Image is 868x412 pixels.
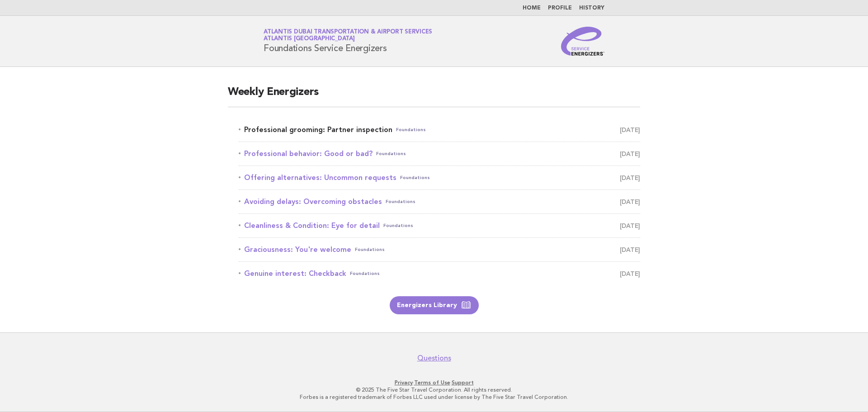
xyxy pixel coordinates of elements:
[620,147,640,160] span: [DATE]
[228,85,640,107] h2: Weekly Energizers
[264,29,432,42] a: Atlantis Dubai Transportation & Airport ServicesAtlantis [GEOGRAPHIC_DATA]
[414,379,450,386] a: Terms of Use
[386,195,415,208] span: Foundations
[239,171,640,184] a: Offering alternatives: Uncommon requestsFoundations [DATE]
[548,5,572,11] a: Profile
[395,379,413,386] a: Privacy
[417,354,451,363] a: Questions
[620,171,640,184] span: [DATE]
[523,5,541,11] a: Home
[157,393,711,401] p: Forbes is a registered trademark of Forbes LLC used under license by The Five Star Travel Corpora...
[452,379,474,386] a: Support
[157,379,711,386] p: · ·
[620,267,640,280] span: [DATE]
[620,243,640,256] span: [DATE]
[383,219,413,232] span: Foundations
[396,123,426,136] span: Foundations
[239,195,640,208] a: Avoiding delays: Overcoming obstaclesFoundations [DATE]
[620,123,640,136] span: [DATE]
[620,195,640,208] span: [DATE]
[239,243,640,256] a: Graciousness: You're welcomeFoundations [DATE]
[239,123,640,136] a: Professional grooming: Partner inspectionFoundations [DATE]
[400,171,430,184] span: Foundations
[264,36,355,42] span: Atlantis [GEOGRAPHIC_DATA]
[239,219,640,232] a: Cleanliness & Condition: Eye for detailFoundations [DATE]
[390,296,479,314] a: Energizers Library
[239,147,640,160] a: Professional behavior: Good or bad?Foundations [DATE]
[355,243,385,256] span: Foundations
[376,147,406,160] span: Foundations
[561,27,604,56] img: Service Energizers
[239,267,640,280] a: Genuine interest: CheckbackFoundations [DATE]
[350,267,380,280] span: Foundations
[264,29,432,53] h1: Foundations Service Energizers
[579,5,604,11] a: History
[157,386,711,393] p: © 2025 The Five Star Travel Corporation. All rights reserved.
[620,219,640,232] span: [DATE]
